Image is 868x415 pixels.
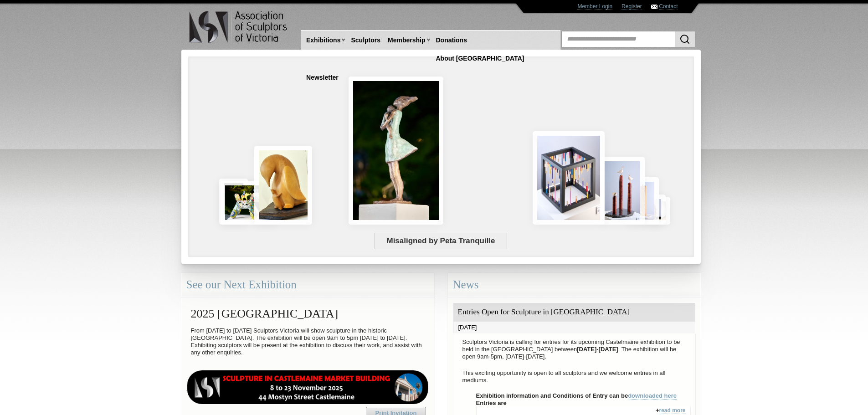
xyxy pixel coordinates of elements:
[303,32,344,49] a: Exhibitions
[375,233,507,249] span: Misaligned by Peta Tranquille
[181,273,434,297] div: See our Next Exhibition
[458,336,691,363] p: Sculptors Victoria is calling for entries for its upcoming Castelmaine exhibition to be held in t...
[476,392,677,400] strong: Exhibition information and Conditions of Entry can be
[347,32,384,49] a: Sculptors
[189,9,289,45] img: logo.png
[621,3,642,10] a: Register
[453,303,695,322] div: Entries Open for Sculpture in [GEOGRAPHIC_DATA]
[384,32,429,49] a: Membership
[577,346,618,353] strong: [DATE]-[DATE]
[432,50,528,67] a: About [GEOGRAPHIC_DATA]
[659,3,678,10] a: Contact
[186,302,429,325] h2: 2025 [GEOGRAPHIC_DATA]
[679,34,690,45] img: Search
[303,69,342,86] a: Newsletter
[448,273,701,297] div: News
[349,77,444,225] img: Connection
[432,32,471,49] a: Donations
[577,3,612,10] a: Member Login
[186,325,429,359] p: From [DATE] to [DATE] Sculptors Victoria will show sculpture in the historic [GEOGRAPHIC_DATA]. T...
[600,157,645,225] img: Rising Tides
[533,131,605,225] img: Misaligned
[186,370,429,404] img: castlemaine-ldrbd25v2.png
[651,5,657,9] img: Contact ASV
[628,392,677,400] a: downloaded here
[453,322,695,333] div: [DATE]
[659,407,685,414] a: read more
[254,146,312,225] img: Scars of Devotion
[458,367,691,386] p: This exciting opportunity is open to all sculptors and we welcome entries in all mediums.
